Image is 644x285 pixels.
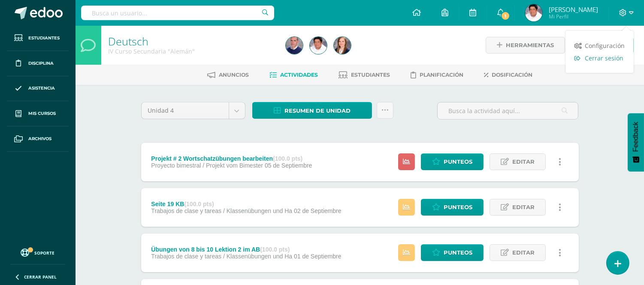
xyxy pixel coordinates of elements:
span: Punteos [444,154,472,170]
span: Cerrar panel [24,274,57,280]
strong: (100.0 pts) [273,155,302,162]
a: Estudiantes [339,68,390,82]
span: Herramientas [506,37,554,53]
a: Punteos [421,199,484,216]
a: Anuncios [208,68,249,82]
span: Punteos [444,199,472,215]
div: Projekt # 2 Wortschatzübungen bearbeiten [151,155,312,162]
span: Soporte [35,250,55,256]
a: Dosificación [484,68,533,82]
span: Unidad 4 [148,102,222,119]
span: Feedback [632,122,640,152]
span: 1 [501,11,510,21]
span: 02 de Septiembre [294,207,342,214]
span: Disciplina [28,60,54,67]
span: Mis cursos [28,110,56,117]
span: Proyecto bimestral / Projekt vom Bimester [151,162,263,169]
input: Busca un usuario... [81,6,274,20]
img: 30b41a60147bfd045cc6c38be83b16e6.png [334,37,351,54]
a: Mis cursos [7,101,69,126]
strong: (100.0 pts) [260,246,290,253]
img: 211e6c3b210dcb44a47f17c329106ef5.png [525,4,542,21]
span: 05 de Septiembre [265,162,312,169]
a: Punteos [421,244,484,261]
img: 1515e9211533a8aef101277efa176555.png [286,37,303,54]
span: Trabajos de clase y tareas / Klassenübungen und Ha [151,207,292,214]
span: Archivos [28,135,51,142]
input: Busca la actividad aquí... [438,102,578,119]
span: Dosificación [492,72,533,78]
strong: (100.0 pts) [184,201,214,207]
span: Editar [512,199,535,215]
div: IV Curso Secundaria 'Alemán' [108,47,275,55]
h1: Deutsch [108,35,275,47]
span: Editar [512,154,535,170]
a: Unidad 4 [142,102,245,119]
a: Estudiantes [7,26,69,51]
div: Übungen von 8 bis 10 Lektion 2 im AB [151,246,341,253]
a: Configuración [566,39,634,52]
span: Planificación [420,72,464,78]
div: Seite 19 KB [151,201,341,207]
span: Cerrar sesión [585,54,624,62]
span: Estudiantes [351,72,390,78]
a: Resumen de unidad [252,102,372,119]
a: Herramientas [486,37,565,54]
a: Punteos [421,153,484,170]
span: 01 de Septiembre [294,253,342,260]
span: Anuncios [219,72,249,78]
span: Configuración [585,42,625,50]
span: Trabajos de clase y tareas / Klassenübungen und Ha [151,253,292,260]
span: [PERSON_NAME] [549,5,598,14]
span: Estudiantes [28,35,60,42]
span: Mi Perfil [549,13,598,20]
button: Feedback - Mostrar encuesta [628,113,644,171]
a: Disciplina [7,51,69,76]
span: Actividades [281,72,318,78]
a: Archivos [7,126,69,152]
img: 211e6c3b210dcb44a47f17c329106ef5.png [310,37,327,54]
span: Editar [512,245,535,261]
a: Soporte [10,246,65,258]
a: Planificación [411,68,464,82]
a: Actividades [270,68,318,82]
a: Asistencia [7,76,69,102]
span: Asistencia [28,85,55,92]
a: Deutsch [108,34,148,48]
span: Resumen de unidad [284,103,351,119]
a: Cerrar sesión [566,52,634,64]
span: Punteos [444,245,472,261]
